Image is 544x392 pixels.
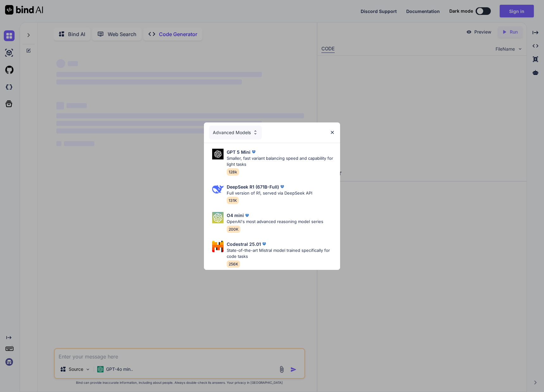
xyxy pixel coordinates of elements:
img: Pick Models [253,130,258,135]
div: Advanced Models [209,126,262,140]
img: Pick Models [212,212,224,223]
p: Codestral 25.01 [227,241,261,247]
img: Pick Models [212,184,224,195]
img: premium [244,212,250,219]
p: GPT 5 Mini [227,149,250,155]
img: premium [261,241,267,247]
span: 256K [227,260,240,268]
span: 131K [227,197,239,204]
p: OpenAI's most advanced reasoning model series [227,219,323,225]
img: Pick Models [212,241,224,252]
img: Pick Models [212,149,224,160]
img: premium [279,184,285,190]
p: Full version of R1, served via DeepSeek API [227,190,312,196]
span: 128k [227,168,239,176]
img: close [330,130,335,135]
span: 200K [227,226,240,233]
p: Smaller, fast variant balancing speed and capability for light tasks [227,155,335,168]
p: O4 mini [227,212,244,219]
p: DeepSeek R1 (671B-Full) [227,184,279,190]
p: State-of-the-art Mistral model trained specifically for code tasks [227,247,335,260]
img: premium [250,149,257,155]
